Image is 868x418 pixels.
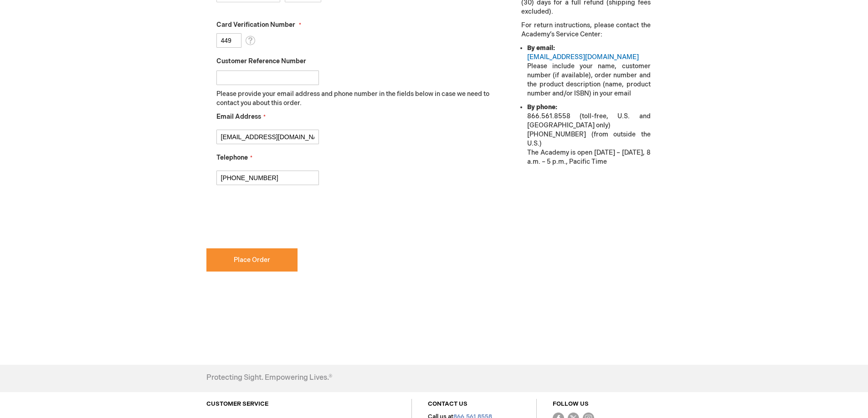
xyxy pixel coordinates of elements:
[234,256,270,264] span: Place Order
[206,200,345,235] iframe: reCAPTCHA
[527,44,555,52] strong: By email:
[216,113,261,121] span: Email Address
[527,103,557,111] strong: By phone:
[521,21,650,39] p: For return instructions, please contact the Academy’s Service Center:
[527,103,650,166] li: 866.561.8558 (toll-free, U.S. and [GEOGRAPHIC_DATA] only) [PHONE_NUMBER] (from outside the U.S.) ...
[216,154,248,161] span: Telephone
[206,248,298,272] button: Place Order
[216,33,241,48] input: Card Verification Number
[216,21,295,29] span: Card Verification Number
[206,374,332,382] h4: Protecting Sight. Empowering Lives.®
[527,53,639,61] a: [EMAIL_ADDRESS][DOMAIN_NAME]
[206,400,268,408] a: CUSTOMER SERVICE
[527,44,650,98] li: Please include your name, customer number (if available), order number and the product descriptio...
[216,90,497,108] p: Please provide your email address and phone number in the fields below in case we need to contact...
[428,400,467,408] a: CONTACT US
[553,400,589,408] a: FOLLOW US
[216,57,306,65] span: Customer Reference Number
